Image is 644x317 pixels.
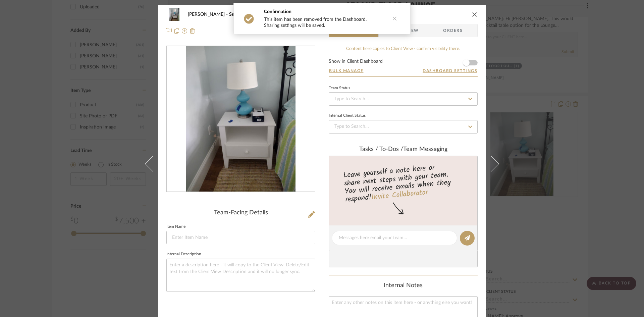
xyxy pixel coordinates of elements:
span: Second Floor Lounge [229,12,272,17]
div: Internal Notes [329,282,478,289]
div: team Messaging [329,146,478,153]
button: Bulk Manage [329,68,364,74]
input: Enter Item Name [166,231,315,244]
img: Remove from project [190,28,195,34]
div: Team Status [329,87,350,90]
span: Tasks / To-Dos / [359,146,403,152]
div: Content here copies to Client View - confirm visibility there. [329,46,478,52]
div: Confirmation [264,8,375,15]
img: c8977cd2-f1cf-4b04-b23c-67e42d8e2baa_48x40.jpg [166,8,182,21]
input: Type to Search… [329,92,478,106]
div: This item has been removed from the Dashboard. Sharing settings will be saved. [264,16,375,29]
div: 0 [167,46,315,192]
div: Internal Client Status [329,114,366,117]
div: Leave yourself a note here or share next steps with your team. You will receive emails when they ... [328,160,479,205]
label: Internal Description [166,253,201,256]
a: Invite Collaborator [371,187,428,204]
button: close [472,11,478,17]
label: Item Name [166,225,185,228]
span: Orders [436,24,470,37]
input: Type to Search… [329,120,478,134]
img: c8977cd2-f1cf-4b04-b23c-67e42d8e2baa_436x436.jpg [186,46,296,192]
span: [PERSON_NAME] [188,12,229,17]
button: Dashboard Settings [422,68,478,74]
div: Team-Facing Details [166,209,315,217]
span: Client View [388,24,419,37]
